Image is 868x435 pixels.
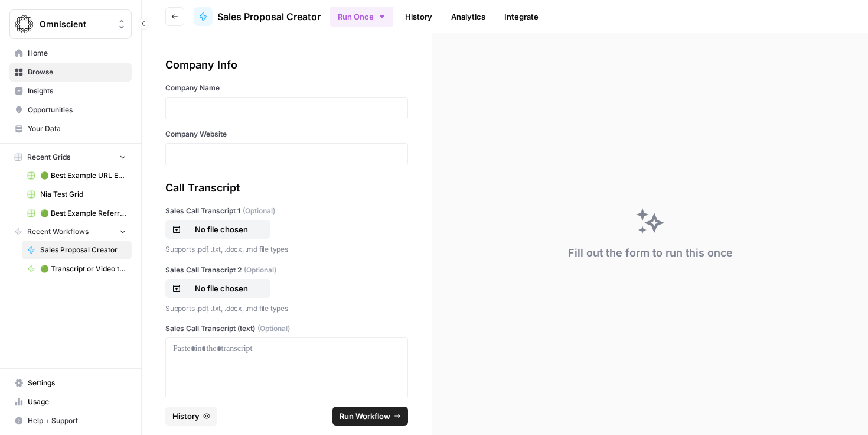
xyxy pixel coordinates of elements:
[184,223,259,235] p: No file chosen
[28,105,126,115] span: Opportunities
[9,148,132,166] button: Recent Grids
[165,206,408,216] label: Sales Call Transcript 1
[165,323,408,334] label: Sales Call Transcript (text)
[9,392,132,411] a: Usage
[165,57,408,73] div: Company Info
[217,9,321,24] span: Sales Proposal Creator
[165,220,270,239] button: No file chosen
[257,323,290,334] span: (Optional)
[340,410,390,422] span: Run Workflow
[40,208,126,219] span: 🟢 Best Example Referring Domains Finder Grid (1)
[9,100,132,119] a: Opportunities
[22,241,132,259] a: Sales Proposal Creator
[9,9,132,39] button: Workspace: Omniscient
[332,407,408,426] button: Run Workflow
[28,124,126,134] span: Your Data
[28,415,126,426] span: Help + Support
[40,18,111,30] span: Omniscient
[243,206,275,216] span: (Optional)
[165,279,270,298] button: No file chosen
[165,407,217,426] button: History
[165,83,408,93] label: Company Name
[9,63,132,82] a: Browse
[172,410,200,422] span: History
[28,86,126,96] span: Insights
[27,226,89,237] span: Recent Workflows
[40,264,126,274] span: 🟢 Transcript or Video to LinkedIn Posts
[165,244,408,255] p: Supports .pdf, .txt, .docx, .md file types
[244,265,276,275] span: (Optional)
[497,7,546,26] a: Integrate
[28,48,126,59] span: Home
[444,7,492,26] a: Analytics
[27,152,70,163] span: Recent Grids
[9,374,132,392] a: Settings
[184,283,259,294] p: No file chosen
[22,166,132,185] a: 🟢 Best Example URL Extractor Grid (3)
[40,245,126,255] span: Sales Proposal Creator
[9,411,132,430] button: Help + Support
[9,82,132,100] a: Insights
[28,378,126,388] span: Settings
[22,259,132,278] a: 🟢 Transcript or Video to LinkedIn Posts
[165,303,408,314] p: Supports .pdf, .txt, .docx, .md file types
[9,44,132,63] a: Home
[40,170,126,181] span: 🟢 Best Example URL Extractor Grid (3)
[9,223,132,241] button: Recent Workflows
[398,7,439,26] a: History
[40,189,126,200] span: Nia Test Grid
[330,7,393,27] button: Run Once
[14,14,35,35] img: Omniscient Logo
[28,397,126,407] span: Usage
[22,185,132,204] a: Nia Test Grid
[165,265,408,275] label: Sales Call Transcript 2
[194,7,321,26] a: Sales Proposal Creator
[9,119,132,138] a: Your Data
[28,67,126,77] span: Browse
[568,245,733,261] div: Fill out the form to run this once
[22,204,132,223] a: 🟢 Best Example Referring Domains Finder Grid (1)
[165,180,408,196] div: Call Transcript
[165,129,408,139] label: Company Website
